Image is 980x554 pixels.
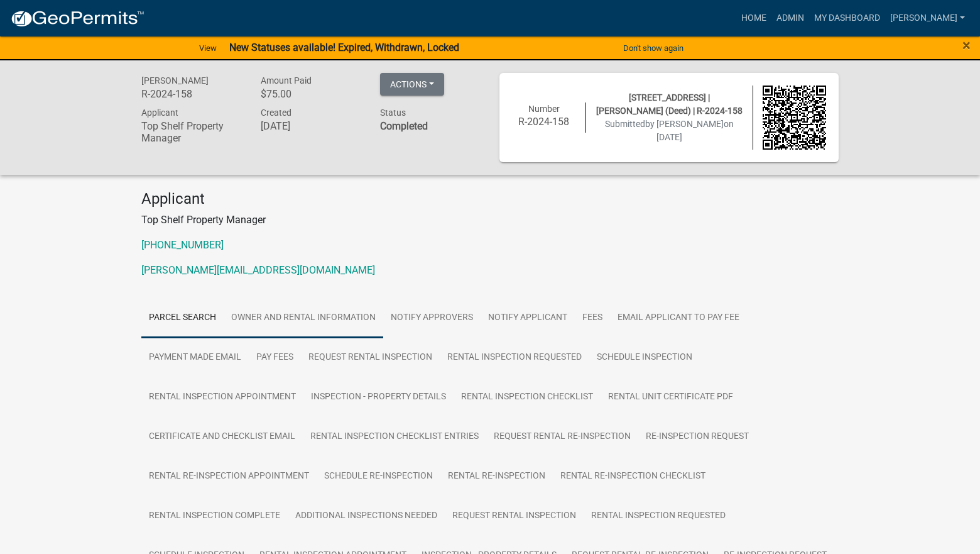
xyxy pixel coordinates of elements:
button: Actions [380,73,444,96]
a: Email Applicant to Pay Fee [610,298,747,338]
a: Payment Made Email [141,338,249,378]
a: Rental Inspection Checklist Entries [303,417,486,457]
a: Notify Applicant [481,298,575,338]
a: View [194,38,222,58]
a: Request Rental Inspection [445,496,584,536]
a: Home [736,6,771,30]
a: Owner and Rental Information [224,298,383,338]
a: My Dashboard [809,6,885,30]
span: Created [261,108,291,118]
a: Rental Inspection Requested [440,338,589,378]
span: by [PERSON_NAME] [645,119,724,129]
h6: [DATE] [261,120,361,132]
h4: Applicant [141,190,839,208]
a: Parcel search [141,298,224,338]
button: Don't show again [618,38,689,58]
span: Applicant [141,108,178,118]
a: Fees [575,298,610,338]
a: Request Rental Re-Inspection [486,417,638,457]
a: Rental Inspection Complete [141,496,288,536]
a: [PERSON_NAME] [885,6,970,30]
a: [PHONE_NUMBER] [141,239,224,251]
strong: Completed [380,120,428,132]
a: Pay Fees [249,338,301,378]
a: Rental Inspection Appointment [141,377,303,418]
a: Certificate and Checklist Email [141,417,303,457]
span: Status [380,108,406,118]
button: Close [962,38,971,53]
a: Rental Inspection Checklist [454,377,601,418]
p: Top Shelf Property Manager [141,213,839,228]
a: Rental Inspection Requested [584,496,733,536]
span: Submitted on [DATE] [605,119,734,142]
a: Rental Re-Inspection [440,457,553,497]
a: Rental Unit Certificate PDF [601,377,741,418]
h6: R-2024-158 [141,88,242,100]
span: Number [528,104,560,114]
a: Rental Re-Inspection Checklist [553,457,713,497]
a: Additional Inspections Needed [288,496,445,536]
a: Admin [771,6,809,30]
a: [PERSON_NAME][EMAIL_ADDRESS][DOMAIN_NAME] [141,264,375,276]
a: Schedule Re-Inspection [317,457,440,497]
img: QR code [763,86,827,150]
strong: New Statuses available! Expired, Withdrawn, Locked [229,42,459,53]
h6: Top Shelf Property Manager [141,120,242,144]
a: Schedule Inspection [589,338,700,378]
h6: R-2024-158 [512,116,576,128]
span: Amount Paid [261,75,312,86]
h6: $75.00 [261,88,361,100]
span: × [962,36,971,54]
span: [STREET_ADDRESS] | [PERSON_NAME] (Deed) | R-2024-158 [596,92,743,116]
a: Inspection - Property Details [303,377,454,418]
a: Request Rental Inspection [301,338,440,378]
a: Notify Approvers [383,298,481,338]
span: [PERSON_NAME] [141,75,209,86]
a: Re-Inspection Request [638,417,756,457]
a: Rental Re-Inspection Appointment [141,457,317,497]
